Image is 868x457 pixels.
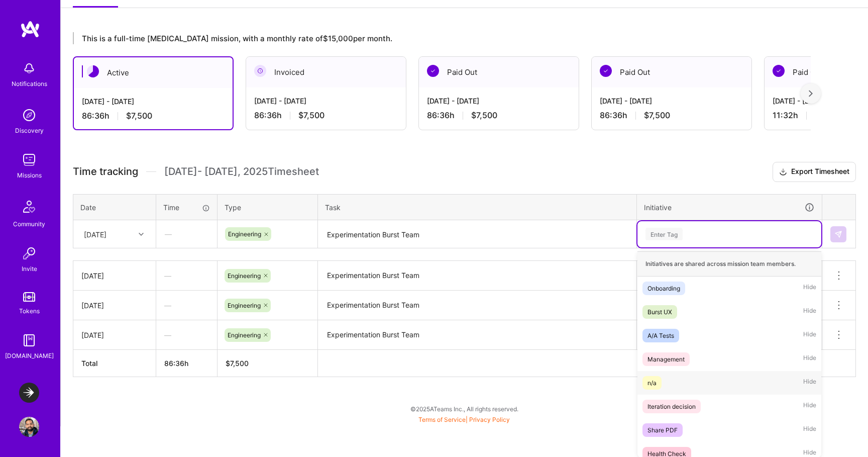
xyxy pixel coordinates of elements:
th: Date [73,194,156,220]
img: Active [87,65,99,77]
span: | [418,416,510,423]
div: [DATE] [84,229,106,239]
div: Share PDF [647,425,678,435]
img: logo [20,20,40,38]
div: — [156,262,217,289]
div: — [156,322,217,348]
div: Invite [22,263,37,274]
img: LaunchDarkly: Experimentation Delivery Team [19,383,39,403]
div: [DATE] - [DATE] [427,96,571,106]
img: bell [19,58,39,78]
div: A/A Tests [647,330,674,341]
a: LaunchDarkly: Experimentation Delivery Team [17,383,42,403]
th: Total [73,350,156,377]
span: Hide [803,400,816,413]
div: Active [74,57,233,88]
a: Terms of Service [418,416,466,423]
div: [DATE] [81,300,148,311]
div: Initiative [644,202,815,213]
textarea: Experimentation Burst Team [319,321,635,349]
img: teamwork [19,150,39,170]
span: [DATE] - [DATE] , 2025 Timesheet [164,165,319,178]
div: This is a full-time [MEDICAL_DATA] mission, with a monthly rate of $15,000 per month. [73,32,811,44]
div: [DOMAIN_NAME] [5,350,54,361]
div: Community [13,219,45,229]
span: Hide [803,423,816,437]
span: Hide [803,282,816,295]
div: Paid Out [592,57,751,87]
div: 86:36 h [82,111,225,121]
img: discovery [19,105,39,125]
div: [DATE] - [DATE] [254,96,398,106]
img: Submit [834,230,842,238]
img: Invite [19,243,39,263]
span: Hide [803,376,816,390]
div: 86:36 h [254,110,398,121]
div: Paid Out [419,57,579,87]
textarea: Experimentation Burst Team [319,292,635,319]
div: 86:36 h [427,110,571,121]
div: [DATE] [81,270,148,281]
span: Engineering [228,302,261,309]
div: © 2025 ATeams Inc., All rights reserved. [60,396,868,421]
div: Discovery [15,125,44,136]
div: Iteration decision [647,401,696,412]
img: right [809,90,813,97]
div: Missions [17,170,42,180]
div: Management [647,354,685,364]
a: Privacy Policy [469,416,510,423]
span: $7,500 [471,110,497,121]
span: Hide [803,329,816,342]
img: Community [17,195,41,219]
textarea: Experimentation Burst Team [319,221,635,248]
div: [DATE] [81,330,148,340]
span: Engineering [228,230,261,238]
div: Notifications [12,78,47,89]
div: Initiatives are shared across mission team members. [637,251,821,277]
a: User Avatar [17,417,42,437]
span: Hide [803,352,816,366]
i: icon Download [779,167,787,177]
div: [DATE] - [DATE] [600,96,743,106]
span: Time tracking [73,165,138,178]
span: $7,500 [126,111,152,121]
div: Invoiced [246,57,406,87]
div: Burst UX [647,307,672,317]
img: Invoiced [254,65,266,77]
textarea: Experimentation Burst Team [319,262,635,290]
img: Paid Out [427,65,439,77]
div: Onboarding [647,283,680,294]
div: — [156,292,217,319]
th: Task [318,194,637,220]
div: Time [163,202,210,213]
img: Paid Out [600,65,612,77]
div: — [157,221,216,247]
th: Type [218,194,318,220]
th: $7,500 [218,350,318,377]
img: Paid Out [773,65,785,77]
th: 86:36h [156,350,218,377]
span: Hide [803,305,816,319]
div: Enter Tag [645,226,683,242]
div: n/a [647,378,657,388]
img: User Avatar [19,417,39,437]
div: Tokens [19,306,40,316]
img: guide book [19,330,39,350]
i: icon Chevron [139,232,144,237]
div: [DATE] - [DATE] [82,96,225,107]
span: Engineering [228,272,261,280]
img: tokens [23,292,35,302]
span: $7,500 [644,110,670,121]
span: $7,500 [298,110,324,121]
button: Export Timesheet [773,162,856,182]
span: Engineering [228,331,261,339]
div: 86:36 h [600,110,743,121]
